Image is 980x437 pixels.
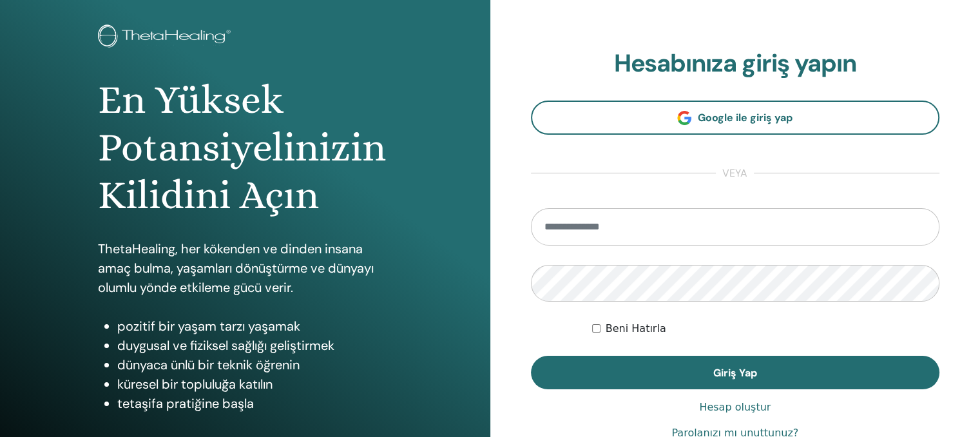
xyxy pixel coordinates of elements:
span: Google ile giriş yap [698,111,793,124]
span: veya [716,166,754,181]
li: dünyaca ünlü bir teknik öğrenin [117,355,392,374]
p: ThetaHealing, her kökenden ve dinden insana amaç bulma, yaşamları dönüştürme ve dünyayı olumlu yö... [98,239,392,297]
li: duygusal ve fiziksel sağlığı geliştirmek [117,336,392,355]
a: Hesap oluştur [699,400,771,415]
li: küresel bir topluluğa katılın [117,374,392,394]
a: Google ile giriş yap [531,101,940,135]
button: Giriş Yap [531,356,940,389]
div: Keep me authenticated indefinitely or until I manually logout [592,321,939,336]
label: Beni Hatırla [606,321,666,336]
li: tetaşifa pratiğine başla [117,394,392,413]
li: pozitif bir yaşam tarzı yaşamak [117,316,392,336]
h1: En Yüksek Potansiyelinizin Kilidini Açın [98,76,392,220]
h2: Hesabınıza giriş yapın [531,49,940,79]
span: Giriş Yap [713,366,757,380]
